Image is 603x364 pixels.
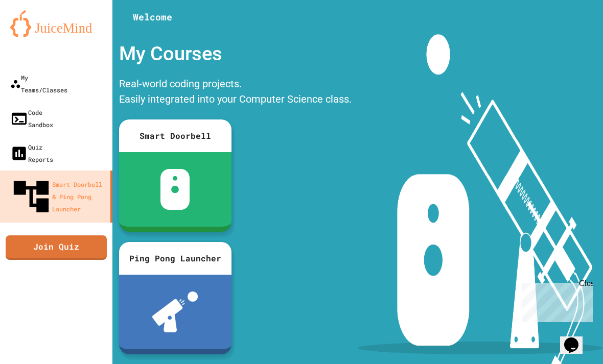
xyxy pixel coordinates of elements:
iframe: chat widget [518,279,593,322]
div: My Courses [114,34,357,74]
img: ppl-with-ball.png [152,292,198,332]
img: sdb-white.svg [160,169,190,210]
div: Smart Doorbell & Ping Pong Launcher [10,176,106,217]
div: Smart Doorbell [119,119,231,152]
div: My Teams/Classes [10,71,67,96]
div: Chat with us now!Close [4,4,71,65]
div: Ping Pong Launcher [119,242,231,275]
a: Join Quiz [6,235,107,260]
div: Quiz Reports [10,141,53,165]
iframe: chat widget [560,323,593,354]
div: Code Sandbox [10,106,53,131]
div: Real-world coding projects. Easily integrated into your Computer Science class. [114,74,357,112]
img: logo-orange.svg [10,10,102,37]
